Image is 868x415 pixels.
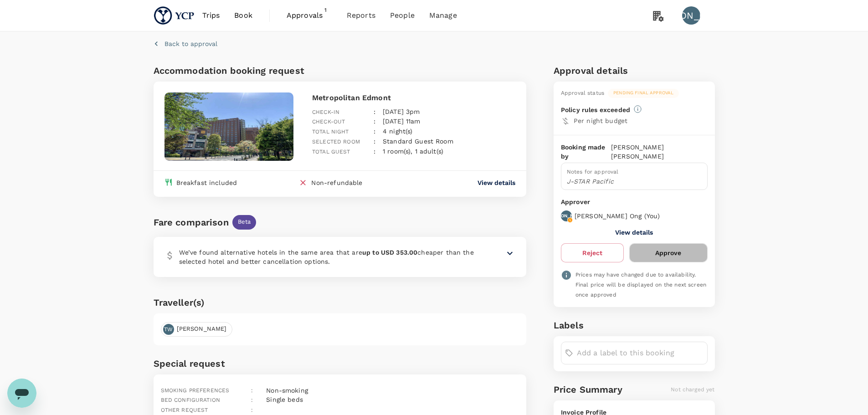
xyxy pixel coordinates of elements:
span: Reports [347,10,375,21]
iframe: Button to launch messaging window [7,379,36,408]
div: : [366,100,375,117]
span: Total guest [312,149,350,155]
div: : [366,139,375,157]
span: Check-out [312,118,345,125]
span: Prices may have changed due to availability. Final price will be displayed on the next screen onc... [575,272,706,298]
img: YCP SG Pte. Ltd. [154,5,195,26]
span: Other request [161,407,208,413]
span: Not charged yet [671,386,714,393]
div: TW [163,324,174,335]
span: Pending final approval [608,90,679,96]
div: Non-refundable [311,178,362,190]
div: Breakfast included [176,178,237,187]
span: Selected room [312,138,360,145]
span: Beta [232,218,257,226]
button: Reject [561,243,624,262]
span: Total night [312,128,349,135]
p: Back to approval [164,39,217,48]
b: up to USD 353.00 [362,249,417,256]
span: Approvals [287,10,332,21]
span: : [251,407,253,413]
span: [PERSON_NAME] [171,325,232,333]
div: : [366,119,375,137]
span: Bed configuration [161,397,221,403]
button: View details [478,178,515,187]
p: Per night budget [574,116,708,125]
div: [PERSON_NAME] [682,6,700,25]
div: Non-smoking [262,382,308,395]
span: Notes for approval [567,169,619,175]
p: 1 room(s), 1 adult(s) [383,147,443,156]
div: : [366,109,375,127]
p: Approver [561,197,708,207]
p: 4 night(s) [383,127,413,136]
h6: Price Summary [554,382,622,397]
h6: Accommodation booking request [154,63,338,78]
div: Approval status [561,89,604,98]
span: Manage [429,10,457,21]
h6: Traveller(s) [154,295,527,310]
span: Smoking preferences [161,387,230,394]
button: Back to approval [154,39,217,48]
h6: Labels [554,318,715,333]
span: Check-in [312,109,339,115]
span: Book [234,10,252,21]
div: : [366,129,375,147]
p: Policy rules exceeded [561,105,630,114]
p: [PERSON_NAME] [PERSON_NAME] [611,143,708,161]
h6: Approval details [554,63,715,78]
p: We’ve found alternative hotels in the same area that are cheaper than the selected hotel and bett... [179,248,483,266]
h6: Special request [154,356,527,371]
p: [DATE] 11am [383,117,421,126]
img: hotel [164,92,294,161]
span: Trips [202,10,220,21]
p: J-STAR Pacific [567,177,702,186]
p: [DATE] 3pm [383,107,420,116]
div: Single beds [262,391,303,405]
p: Booking made by [561,143,611,161]
button: View details [615,229,653,236]
span: : [251,397,253,403]
input: Add a label to this booking [577,346,704,360]
span: : [251,387,253,394]
span: People [390,10,415,21]
p: Metropolitan Edmont [312,92,515,103]
p: [PERSON_NAME] [547,213,585,219]
p: [PERSON_NAME] Ong ( You ) [575,211,660,220]
div: Fare comparison [154,215,229,230]
button: Approve [629,243,707,262]
span: 1 [321,5,330,15]
p: Standard Guest Room [383,137,453,146]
